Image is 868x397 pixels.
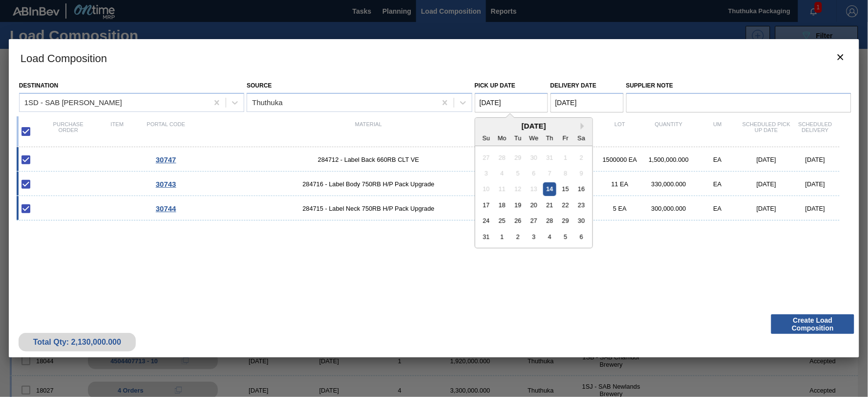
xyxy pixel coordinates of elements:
[480,151,493,164] div: Not available Sunday, July 27th, 2025
[480,167,493,180] div: Not available Sunday, August 3rd, 2025
[543,167,556,180] div: Not available Thursday, August 7th, 2025
[191,205,547,212] span: 284715 - Label Neck 750RB H/P Pack Upgrade
[475,93,548,112] input: mm/dd/yyyy
[495,182,508,196] div: Not available Monday, August 11th, 2025
[644,156,693,163] div: 1,500,000.000
[644,205,693,212] div: 300,000.000
[495,230,508,243] div: Choose Monday, September 1st, 2025
[511,198,525,212] div: Choose Tuesday, August 19th, 2025
[527,182,540,196] div: Not available Wednesday, August 13th, 2025
[247,82,272,89] label: Source
[191,180,547,188] span: 284716 - Label Body 750RB H/P Pack Upgrade
[791,180,840,188] div: [DATE]
[595,180,644,188] div: 11 EA
[543,151,556,164] div: Not available Thursday, July 31st, 2025
[693,205,742,212] div: EA
[24,98,122,107] div: 1SD - SAB [PERSON_NAME]
[511,214,525,227] div: Choose Tuesday, August 26th, 2025
[495,131,508,144] div: Mo
[693,156,742,163] div: EA
[480,182,493,196] div: Not available Sunday, August 10th, 2025
[742,205,791,212] div: [DATE]
[742,156,791,163] div: [DATE]
[543,182,556,196] div: Choose Thursday, August 14th, 2025
[575,230,588,243] div: Choose Saturday, September 6th, 2025
[475,82,516,89] label: Pick up Date
[559,214,572,227] div: Choose Friday, August 29th, 2025
[771,314,854,334] button: Create Load Composition
[252,98,283,107] div: Thuthuka
[559,230,572,243] div: Choose Friday, September 5th, 2025
[644,121,693,142] div: Quantity
[626,79,851,93] label: Supplier Note
[527,214,540,227] div: Choose Wednesday, August 27th, 2025
[495,198,508,212] div: Choose Monday, August 18th, 2025
[480,198,493,212] div: Choose Sunday, August 17th, 2025
[480,230,493,243] div: Choose Sunday, August 31st, 2025
[543,230,556,243] div: Choose Thursday, September 4th, 2025
[791,121,840,142] div: Scheduled Delivery
[527,131,540,144] div: We
[478,150,589,245] div: month 2025-08
[511,182,525,196] div: Not available Tuesday, August 12th, 2025
[142,204,191,213] div: Go to Order
[559,182,572,196] div: Choose Friday, August 15th, 2025
[575,131,588,144] div: Sa
[575,198,588,212] div: Choose Saturday, August 23rd, 2025
[511,151,525,164] div: Not available Tuesday, July 29th, 2025
[142,155,191,164] div: Go to Order
[543,131,556,144] div: Th
[511,167,525,180] div: Not available Tuesday, August 5th, 2025
[44,121,93,142] div: Purchase order
[595,205,644,212] div: 5 EA
[742,121,791,142] div: Scheduled Pick up Date
[19,82,58,89] label: Destination
[543,214,556,227] div: Choose Thursday, August 28th, 2025
[550,93,624,112] input: mm/dd/yyyy
[559,131,572,144] div: Fr
[693,121,742,142] div: UM
[595,121,644,142] div: Lot
[559,167,572,180] div: Not available Friday, August 8th, 2025
[575,182,588,196] div: Choose Saturday, August 16th, 2025
[791,156,840,163] div: [DATE]
[693,180,742,188] div: EA
[543,198,556,212] div: Choose Thursday, August 21st, 2025
[595,156,644,163] div: 1500000 EA
[550,82,596,89] label: Delivery Date
[559,151,572,164] div: Not available Friday, August 1st, 2025
[156,204,176,213] span: 30744
[495,151,508,164] div: Not available Monday, July 28th, 2025
[142,121,191,142] div: Portal code
[495,214,508,227] div: Choose Monday, August 25th, 2025
[511,131,525,144] div: Tu
[475,122,593,130] div: [DATE]
[527,151,540,164] div: Not available Wednesday, July 30th, 2025
[156,180,176,188] span: 30743
[480,214,493,227] div: Choose Sunday, August 24th, 2025
[581,123,588,130] button: Next Month
[559,198,572,212] div: Choose Friday, August 22nd, 2025
[191,156,547,163] span: 284712 - Label Back 660RB CLT VE
[511,230,525,243] div: Choose Tuesday, September 2nd, 2025
[791,205,840,212] div: [DATE]
[156,155,176,164] span: 30747
[575,214,588,227] div: Choose Saturday, August 30th, 2025
[575,167,588,180] div: Not available Saturday, August 9th, 2025
[480,131,493,144] div: Su
[191,121,547,142] div: Material
[93,121,142,142] div: Item
[575,151,588,164] div: Not available Saturday, August 2nd, 2025
[527,230,540,243] div: Choose Wednesday, September 3rd, 2025
[742,180,791,188] div: [DATE]
[26,338,128,347] div: Total Qty: 2,130,000.000
[142,180,191,188] div: Go to Order
[495,167,508,180] div: Not available Monday, August 4th, 2025
[644,180,693,188] div: 330,000.000
[527,167,540,180] div: Not available Wednesday, August 6th, 2025
[527,198,540,212] div: Choose Wednesday, August 20th, 2025
[9,39,859,76] h3: Load Composition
